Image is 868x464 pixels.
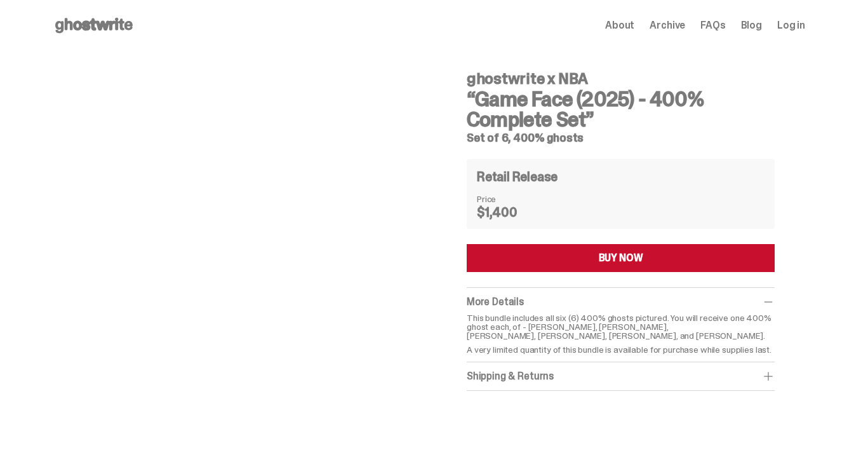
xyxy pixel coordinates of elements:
[700,20,725,31] a: FAQs
[650,20,685,31] a: Archive
[467,89,775,130] h3: “Game Face (2025) - 400% Complete Set”
[467,295,524,308] span: More Details
[777,20,805,31] a: Log in
[467,313,775,340] p: This bundle includes all six (6) 400% ghosts pictured. You will receive one 400% ghost each, of -...
[467,345,775,354] p: A very limited quantity of this bundle is available for purchase while supplies last.
[467,244,775,272] button: BUY NOW
[477,194,540,203] dt: Price
[467,132,775,144] h5: Set of 6, 400% ghosts
[477,170,558,183] h4: Retail Release
[599,253,643,263] div: BUY NOW
[467,370,775,383] div: Shipping & Returns
[477,206,540,219] dd: $1,400
[741,20,762,31] a: Blog
[467,71,775,86] h4: ghostwrite x NBA
[605,20,634,31] a: About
